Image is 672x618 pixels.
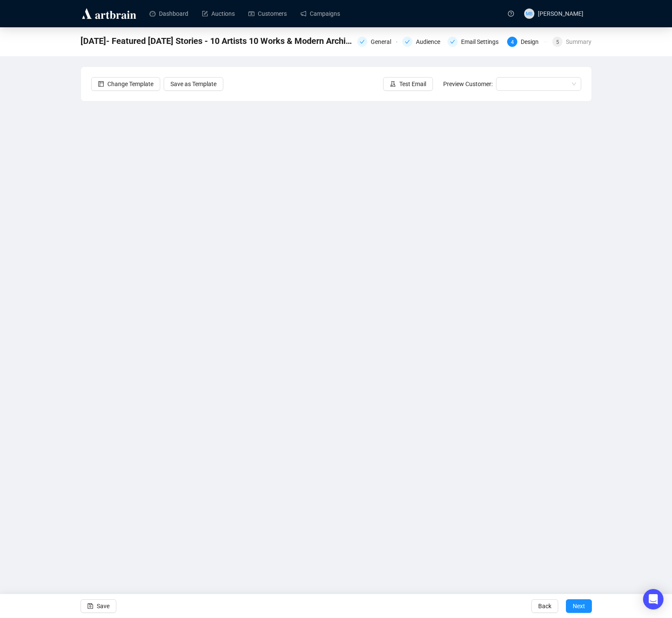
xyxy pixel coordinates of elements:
[248,3,287,25] a: Customers
[107,79,153,89] span: Change Template
[443,81,493,87] span: Preview Customer:
[566,599,592,613] button: Next
[507,37,547,47] div: 4Design
[81,7,138,20] img: logo
[405,39,410,44] span: check
[81,599,116,613] button: Save
[91,77,160,91] button: Change Template
[538,10,583,17] span: [PERSON_NAME]
[573,594,585,618] span: Next
[461,37,504,47] div: Email Settings
[399,79,426,89] span: Test Email
[511,39,514,45] span: 4
[202,3,235,25] a: Auctions
[98,81,104,87] span: layout
[150,3,188,25] a: Dashboard
[170,79,216,89] span: Save as Template
[87,603,93,609] span: save
[300,3,340,25] a: Campaigns
[416,37,445,47] div: Audience
[556,39,559,45] span: 5
[450,39,455,44] span: check
[81,34,352,48] span: 10/11/25- Featured Saturday Stories - 10 Artists 10 Works & Modern Architecture
[508,11,514,17] span: question-circle
[383,77,433,91] button: Test Email
[402,37,442,47] div: Audience
[390,81,396,87] span: experiment
[360,39,365,44] span: check
[521,37,544,47] div: Design
[538,594,551,618] span: Back
[566,37,591,47] div: Summary
[526,10,533,17] span: MB
[531,599,558,613] button: Back
[643,589,663,609] div: Open Intercom Messenger
[371,37,396,47] div: General
[164,77,223,91] button: Save as Template
[97,594,110,618] span: Save
[447,37,502,47] div: Email Settings
[357,37,397,47] div: General
[552,37,591,47] div: 5Summary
